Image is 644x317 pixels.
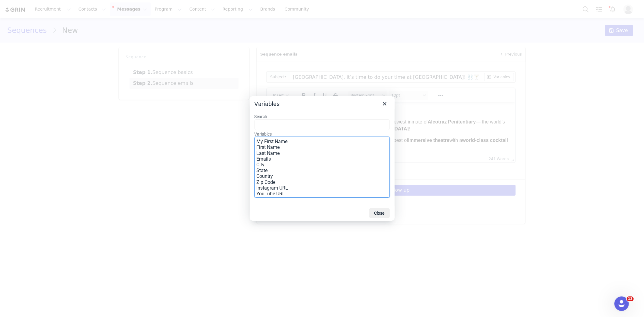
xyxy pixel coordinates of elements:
body: Rich Text Area. Press ALT-0 for help. [5,5,244,248]
p: Don your orange jumpsuit and get ready to become the newest inmate of — the world’s first , now o... [5,16,244,30]
button: Close [369,208,390,218]
label: Variables [255,131,390,137]
option: Instagram URL [256,185,388,191]
option: Twitter URL [256,197,388,202]
div: Variables [255,100,280,108]
label: Search [255,114,390,119]
iframe: Intercom live chat [614,296,629,311]
strong: world-class cocktail experience [5,35,241,47]
span: 13 [627,296,634,301]
strong: [GEOGRAPHIC_DATA] [90,24,142,29]
option: First Name [256,144,388,150]
option: State [256,168,388,173]
strong: Alcotraz Penitentiary [161,17,209,22]
button: Close [380,99,390,109]
option: My First Name [256,139,388,144]
option: City [256,162,388,168]
option: YouTube URL [256,191,388,197]
p: More than just a themed bar, Alcotraz combines the very best of with a . [5,35,244,48]
p: Hi , [5,5,244,11]
option: Zip Code [256,179,388,185]
option: Country [256,173,388,179]
option: Last Name [256,150,388,156]
strong: immersive theatre [141,35,183,40]
strong: prison-themed bar [13,24,55,29]
option: Emails [256,156,388,162]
